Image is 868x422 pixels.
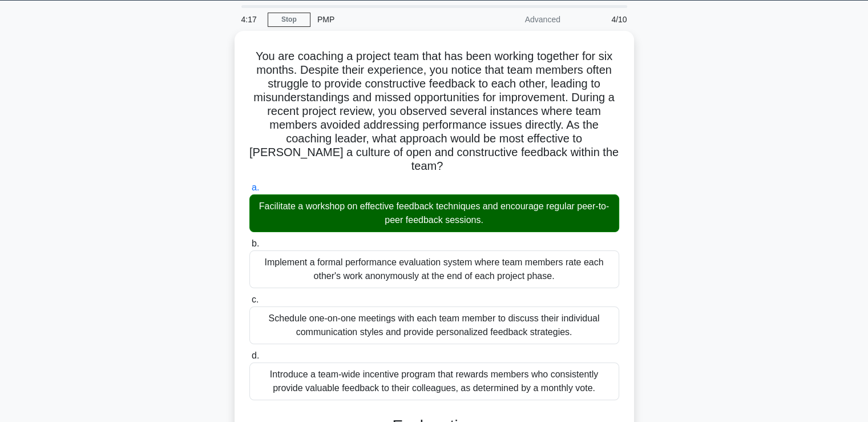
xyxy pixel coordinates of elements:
[249,306,619,344] div: Schedule one-on-one meetings with each team member to discuss their individual communication styl...
[252,182,259,192] span: a.
[249,250,619,288] div: Implement a formal performance evaluation system where team members rate each other's work anonym...
[249,363,619,400] div: Introduce a team-wide incentive program that rewards members who consistently provide valuable fe...
[252,238,259,248] span: b.
[268,13,310,27] a: Stop
[467,8,567,31] div: Advanced
[567,8,634,31] div: 4/10
[310,8,467,31] div: PMP
[249,194,619,232] div: Facilitate a workshop on effective feedback techniques and encourage regular peer-to-peer feedbac...
[252,351,259,360] span: d.
[248,49,620,174] h5: You are coaching a project team that has been working together for six months. Despite their expe...
[235,8,268,31] div: 4:17
[252,294,259,304] span: c.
